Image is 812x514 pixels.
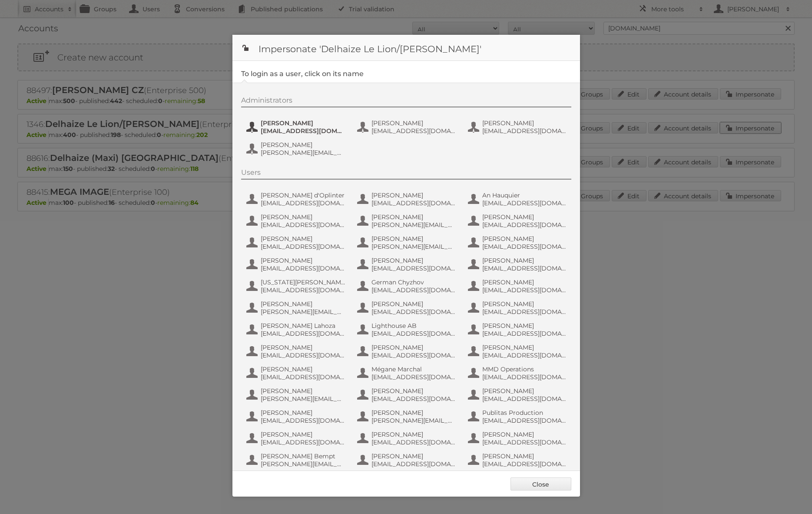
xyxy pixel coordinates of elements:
[482,417,567,424] span: [EMAIL_ADDRESS][DOMAIN_NAME]
[467,451,569,469] button: [PERSON_NAME] [EMAIL_ADDRESS][DOMAIN_NAME]
[482,395,567,403] span: [EMAIL_ADDRESS][DOMAIN_NAME]
[482,286,567,294] span: [EMAIL_ADDRESS][DOMAIN_NAME]
[261,149,345,157] span: [PERSON_NAME][EMAIL_ADDRESS][DOMAIN_NAME]
[261,257,345,264] span: [PERSON_NAME]
[467,321,569,338] button: [PERSON_NAME] [EMAIL_ADDRESS][DOMAIN_NAME]
[371,127,456,135] span: [EMAIL_ADDRESS][DOMAIN_NAME]
[245,118,348,136] button: [PERSON_NAME] [EMAIL_ADDRESS][DOMAIN_NAME]
[371,387,456,395] span: [PERSON_NAME]
[371,300,456,308] span: [PERSON_NAME]
[371,373,456,381] span: [EMAIL_ADDRESS][DOMAIN_NAME]
[371,257,456,264] span: [PERSON_NAME]
[245,386,348,404] button: [PERSON_NAME] [PERSON_NAME][EMAIL_ADDRESS][DOMAIN_NAME]
[261,278,345,286] span: [US_STATE][PERSON_NAME]
[245,140,348,157] button: [PERSON_NAME] [PERSON_NAME][EMAIL_ADDRESS][DOMAIN_NAME]
[356,234,458,251] button: [PERSON_NAME] [PERSON_NAME][EMAIL_ADDRESS][DOMAIN_NAME]
[245,256,348,273] button: [PERSON_NAME] [EMAIL_ADDRESS][DOMAIN_NAME]
[371,286,456,294] span: [EMAIL_ADDRESS][DOMAIN_NAME]
[241,168,571,180] div: Users
[467,256,569,273] button: [PERSON_NAME] [EMAIL_ADDRESS][DOMAIN_NAME]
[356,118,458,136] button: [PERSON_NAME] [EMAIL_ADDRESS][DOMAIN_NAME]
[261,191,345,199] span: [PERSON_NAME] d'Oplinter
[261,300,345,308] span: [PERSON_NAME]
[467,364,569,382] button: MMD Operations [EMAIL_ADDRESS][DOMAIN_NAME]
[245,364,348,382] button: [PERSON_NAME] [EMAIL_ADDRESS][DOMAIN_NAME]
[261,127,345,135] span: [EMAIL_ADDRESS][DOMAIN_NAME]
[356,321,458,338] button: Lighthouse AB [EMAIL_ADDRESS][DOMAIN_NAME]
[371,199,456,207] span: [EMAIL_ADDRESS][DOMAIN_NAME]
[482,351,567,359] span: [EMAIL_ADDRESS][DOMAIN_NAME]
[356,451,458,469] button: [PERSON_NAME] [EMAIL_ADDRESS][DOMAIN_NAME]
[241,70,364,78] legend: To login as a user, click on its name
[467,386,569,404] button: [PERSON_NAME] [EMAIL_ADDRESS][DOMAIN_NAME]
[232,35,580,61] h1: Impersonate 'Delhaize Le Lion/[PERSON_NAME]'
[482,460,567,468] span: [EMAIL_ADDRESS][DOMAIN_NAME]
[241,96,571,107] div: Administrators
[482,278,567,286] span: [PERSON_NAME]
[467,234,569,251] button: [PERSON_NAME] [EMAIL_ADDRESS][DOMAIN_NAME]
[467,343,569,360] button: [PERSON_NAME] [EMAIL_ADDRESS][DOMAIN_NAME]
[371,438,456,446] span: [EMAIL_ADDRESS][DOMAIN_NAME]
[261,373,345,381] span: [EMAIL_ADDRESS][DOMAIN_NAME]
[261,365,345,373] span: [PERSON_NAME]
[467,299,569,317] button: [PERSON_NAME] [EMAIL_ADDRESS][DOMAIN_NAME]
[482,264,567,272] span: [EMAIL_ADDRESS][DOMAIN_NAME]
[261,344,345,351] span: [PERSON_NAME]
[482,387,567,395] span: [PERSON_NAME]
[261,395,345,403] span: [PERSON_NAME][EMAIL_ADDRESS][DOMAIN_NAME]
[245,299,348,317] button: [PERSON_NAME] [PERSON_NAME][EMAIL_ADDRESS][DOMAIN_NAME]
[356,299,458,317] button: [PERSON_NAME] [EMAIL_ADDRESS][DOMAIN_NAME]
[356,256,458,273] button: [PERSON_NAME] [EMAIL_ADDRESS][DOMAIN_NAME]
[371,452,456,460] span: [PERSON_NAME]
[261,308,345,316] span: [PERSON_NAME][EMAIL_ADDRESS][DOMAIN_NAME]
[482,322,567,330] span: [PERSON_NAME]
[356,430,458,447] button: [PERSON_NAME] [EMAIL_ADDRESS][DOMAIN_NAME]
[371,278,456,286] span: German Chyzhov
[371,395,456,403] span: [EMAIL_ADDRESS][DOMAIN_NAME]
[467,408,569,425] button: Publitas Production [EMAIL_ADDRESS][DOMAIN_NAME]
[371,322,456,330] span: Lighthouse AB
[356,277,458,295] button: German Chyzhov [EMAIL_ADDRESS][DOMAIN_NAME]
[245,321,348,338] button: [PERSON_NAME] Lahoza [EMAIL_ADDRESS][DOMAIN_NAME]
[356,212,458,230] button: [PERSON_NAME] [PERSON_NAME][EMAIL_ADDRESS][DOMAIN_NAME]
[371,213,456,221] span: [PERSON_NAME]
[261,286,345,294] span: [EMAIL_ADDRESS][DOMAIN_NAME]
[482,373,567,381] span: [EMAIL_ADDRESS][DOMAIN_NAME]
[261,351,345,359] span: [EMAIL_ADDRESS][DOMAIN_NAME]
[261,438,345,446] span: [EMAIL_ADDRESS][DOMAIN_NAME]
[371,417,456,424] span: [PERSON_NAME][EMAIL_ADDRESS][DOMAIN_NAME]
[371,409,456,417] span: [PERSON_NAME]
[371,308,456,316] span: [EMAIL_ADDRESS][DOMAIN_NAME]
[261,235,345,243] span: [PERSON_NAME]
[371,191,456,199] span: [PERSON_NAME]
[261,452,345,460] span: [PERSON_NAME] Bempt
[261,119,345,127] span: [PERSON_NAME]
[245,234,348,251] button: [PERSON_NAME] [EMAIL_ADDRESS][DOMAIN_NAME]
[482,191,567,199] span: An Hauquier
[371,351,456,359] span: [EMAIL_ADDRESS][DOMAIN_NAME]
[261,141,345,149] span: [PERSON_NAME]
[482,221,567,229] span: [EMAIL_ADDRESS][DOMAIN_NAME]
[261,431,345,438] span: [PERSON_NAME]
[482,235,567,243] span: [PERSON_NAME]
[245,190,348,208] button: [PERSON_NAME] d'Oplinter [EMAIL_ADDRESS][DOMAIN_NAME]
[482,300,567,308] span: [PERSON_NAME]
[482,243,567,250] span: [EMAIL_ADDRESS][DOMAIN_NAME]
[371,235,456,243] span: [PERSON_NAME]
[482,409,567,417] span: Publitas Production
[261,221,345,229] span: [EMAIL_ADDRESS][DOMAIN_NAME]
[261,409,345,417] span: [PERSON_NAME]
[261,387,345,395] span: [PERSON_NAME]
[356,364,458,382] button: Mégane Marchal [EMAIL_ADDRESS][DOMAIN_NAME]
[482,431,567,438] span: [PERSON_NAME]
[261,330,345,337] span: [EMAIL_ADDRESS][DOMAIN_NAME]
[467,212,569,230] button: [PERSON_NAME] [EMAIL_ADDRESS][DOMAIN_NAME]
[510,477,571,491] a: Close
[467,190,569,208] button: An Hauquier [EMAIL_ADDRESS][DOMAIN_NAME]
[261,417,345,424] span: [EMAIL_ADDRESS][DOMAIN_NAME]
[482,119,567,127] span: [PERSON_NAME]
[482,330,567,337] span: [EMAIL_ADDRESS][DOMAIN_NAME]
[467,118,569,136] button: [PERSON_NAME] [EMAIL_ADDRESS][DOMAIN_NAME]
[371,330,456,337] span: [EMAIL_ADDRESS][DOMAIN_NAME]
[245,430,348,447] button: [PERSON_NAME] [EMAIL_ADDRESS][DOMAIN_NAME]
